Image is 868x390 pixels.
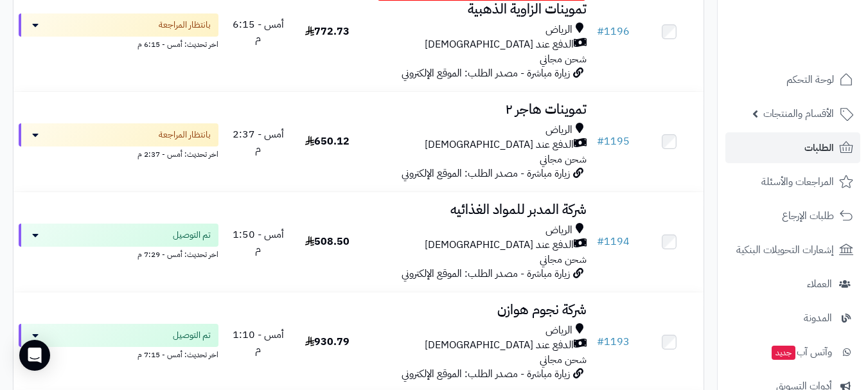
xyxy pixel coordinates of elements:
[725,269,860,299] a: العملاء
[725,64,860,95] a: لوحة التحكم
[782,207,834,225] span: طلبات الإرجاع
[425,137,574,152] span: الدفع عند [DEMOGRAPHIC_DATA]
[19,146,218,160] div: اخر تحديث: أمس - 2:37 م
[807,275,832,293] span: العملاء
[233,17,284,47] span: أمس - 6:15 م
[725,337,860,368] a: وآتس آبجديد
[233,227,284,257] span: أمس - 1:50 م
[804,309,832,327] span: المدونة
[305,24,350,39] span: 772.73
[761,173,834,191] span: المراجعات والأسئلة
[425,238,574,253] span: الدفع عند [DEMOGRAPHIC_DATA]
[786,71,834,89] span: لوحة التحكم
[597,334,604,350] span: #
[597,234,630,249] a: #1194
[367,102,587,117] h3: تموينات هاجر ٢
[770,343,832,361] span: وآتس آب
[540,51,587,67] span: شحن مجاني
[763,105,834,123] span: الأقسام والمنتجات
[540,152,587,167] span: شحن مجاني
[597,134,604,149] span: #
[545,323,572,338] span: الرياض
[367,2,587,17] h3: تموينات الزاوية الذهبية
[19,37,218,50] div: اخر تحديث: أمس - 6:15 م
[597,334,630,350] a: #1193
[804,139,834,157] span: الطلبات
[402,66,570,81] span: زيارة مباشرة - مصدر الطلب: الموقع الإلكتروني
[233,127,284,157] span: أمس - 2:37 م
[725,166,860,197] a: المراجعات والأسئلة
[367,202,587,217] h3: شركة المدبر للمواد الغذائيه
[159,129,211,141] span: بانتظار المراجعة
[425,37,574,52] span: الدفع عند [DEMOGRAPHIC_DATA]
[736,241,834,259] span: إشعارات التحويلات البنكية
[545,223,572,238] span: الرياض
[402,266,570,281] span: زيارة مباشرة - مصدر الطلب: الموقع الإلكتروني
[305,234,350,249] span: 508.50
[725,200,860,231] a: طلبات الإرجاع
[402,366,570,382] span: زيارة مباشرة - مصدر الطلب: الموقع الإلكتروني
[305,134,350,149] span: 650.12
[19,247,218,260] div: اخر تحديث: أمس - 7:29 م
[725,235,860,265] a: إشعارات التحويلات البنكية
[19,347,218,360] div: اخر تحديث: أمس - 7:15 م
[597,24,630,39] a: #1196
[597,24,604,39] span: #
[305,334,350,350] span: 930.79
[402,166,570,181] span: زيارة مباشرة - مصدر الطلب: الموقع الإلكتروني
[725,303,860,333] a: المدونة
[545,123,572,137] span: الرياض
[597,234,604,249] span: #
[367,303,587,317] h3: شركة نجوم هوازن
[545,22,572,37] span: الرياض
[540,352,587,368] span: شحن مجاني
[597,134,630,149] a: #1195
[425,338,574,353] span: الدفع عند [DEMOGRAPHIC_DATA]
[233,327,284,357] span: أمس - 1:10 م
[781,36,856,63] img: logo-2.png
[19,340,50,371] div: Open Intercom Messenger
[725,132,860,163] a: الطلبات
[173,329,211,342] span: تم التوصيل
[159,19,211,31] span: بانتظار المراجعة
[540,252,587,267] span: شحن مجاني
[173,229,211,242] span: تم التوصيل
[772,346,795,360] span: جديد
